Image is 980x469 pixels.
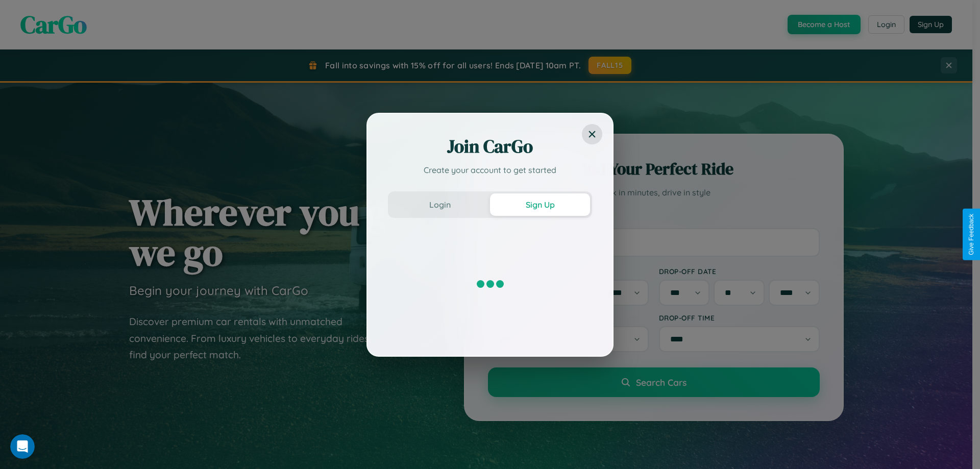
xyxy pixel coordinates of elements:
button: Login [390,193,490,216]
p: Create your account to get started [388,164,592,176]
div: Give Feedback [968,214,975,255]
button: Sign Up [490,193,590,216]
iframe: Intercom live chat [10,434,35,459]
h2: Join CarGo [388,134,592,159]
